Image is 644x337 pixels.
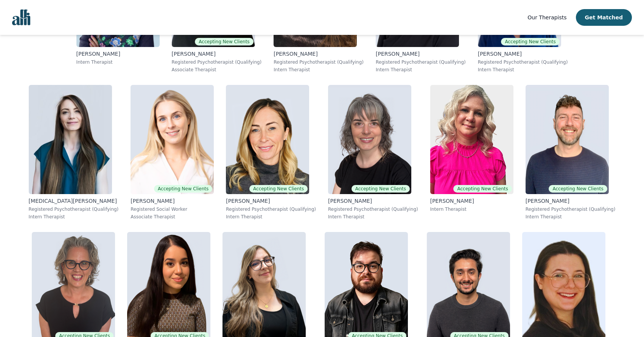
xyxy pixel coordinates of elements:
[226,85,309,194] img: Keri_Grainger
[520,79,622,226] a: Ryan_DavisAccepting New Clients[PERSON_NAME]Registered Psychotherapist (Qualifying)Intern Therapist
[328,197,418,205] p: [PERSON_NAME]
[195,38,253,45] span: Accepting New Clients
[226,197,316,205] p: [PERSON_NAME]
[12,9,30,25] img: alli logo
[424,79,520,226] a: Melissa_StutleyAccepting New Clients[PERSON_NAME]Intern Therapist
[172,59,262,65] p: Registered Psychotherapist (Qualifying)
[478,59,568,65] p: Registered Psychotherapist (Qualifying)
[172,67,262,73] p: Associate Therapist
[549,185,607,193] span: Accepting New Clients
[328,206,418,212] p: Registered Psychotherapist (Qualifying)
[249,185,308,193] span: Accepting New Clients
[124,79,220,226] a: Danielle_DjelicAccepting New Clients[PERSON_NAME]Registered Social WorkerAssociate Therapist
[478,67,568,73] p: Intern Therapist
[478,50,568,58] p: [PERSON_NAME]
[23,79,125,226] a: Alexia_Jones[MEDICAL_DATA][PERSON_NAME]Registered Psychotherapist (Qualifying)Intern Therapist
[29,197,119,205] p: [MEDICAL_DATA][PERSON_NAME]
[274,67,364,73] p: Intern Therapist
[76,50,160,58] p: [PERSON_NAME]
[29,214,119,220] p: Intern Therapist
[352,185,410,193] span: Accepting New Clients
[376,59,466,65] p: Registered Psychotherapist (Qualifying)
[430,206,513,212] p: Intern Therapist
[453,185,512,193] span: Accepting New Clients
[526,206,616,212] p: Registered Psychotherapist (Qualifying)
[131,85,214,194] img: Danielle_Djelic
[430,85,513,194] img: Melissa_Stutley
[131,206,214,212] p: Registered Social Worker
[526,214,616,220] p: Intern Therapist
[226,214,316,220] p: Intern Therapist
[376,67,466,73] p: Intern Therapist
[226,206,316,212] p: Registered Psychotherapist (Qualifying)
[131,197,214,205] p: [PERSON_NAME]
[29,85,112,194] img: Alexia_Jones
[29,206,119,212] p: Registered Psychotherapist (Qualifying)
[220,79,322,226] a: Keri_GraingerAccepting New Clients[PERSON_NAME]Registered Psychotherapist (Qualifying)Intern Ther...
[527,14,566,20] span: Our Therapists
[527,13,566,22] a: Our Therapists
[526,197,616,205] p: [PERSON_NAME]
[322,79,424,226] a: Melanie_CrockerAccepting New Clients[PERSON_NAME]Registered Psychotherapist (Qualifying)Intern Th...
[526,85,609,194] img: Ryan_Davis
[76,59,160,65] p: Intern Therapist
[376,50,466,58] p: [PERSON_NAME]
[154,185,212,193] span: Accepting New Clients
[172,50,262,58] p: [PERSON_NAME]
[501,38,559,45] span: Accepting New Clients
[274,50,364,58] p: [PERSON_NAME]
[328,85,411,194] img: Melanie_Crocker
[430,197,513,205] p: [PERSON_NAME]
[131,214,214,220] p: Associate Therapist
[576,9,632,26] button: Get Matched
[328,214,418,220] p: Intern Therapist
[274,59,364,65] p: Registered Psychotherapist (Qualifying)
